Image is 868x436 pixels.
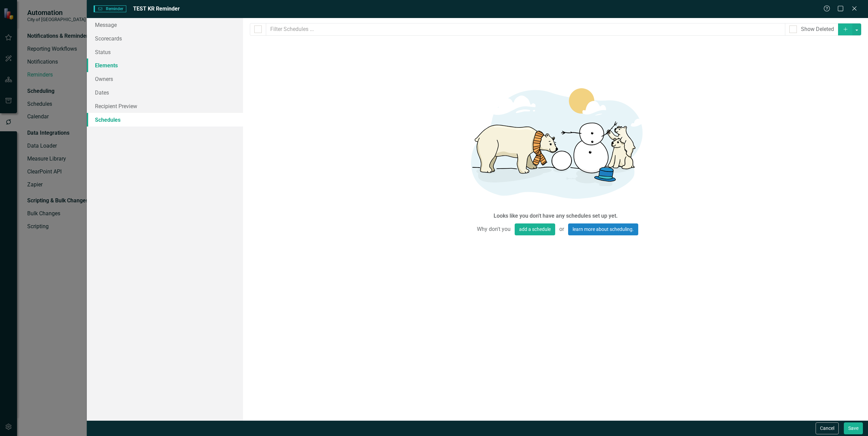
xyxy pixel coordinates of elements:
a: Owners [87,72,243,86]
a: Scorecards [87,32,243,45]
img: Getting started [453,74,658,211]
a: Recipient Preview [87,99,243,113]
div: Looks like you don't have any schedules set up yet. [494,212,618,220]
a: Schedules [87,113,243,127]
input: Filter Schedules ... [266,23,785,36]
span: Reminder [94,5,126,12]
button: Save [844,422,863,434]
a: Message [87,18,243,32]
button: add a schedule [515,223,555,235]
a: Status [87,45,243,59]
div: Show Deleted [801,26,834,33]
span: TEST KR Reminder [133,5,180,12]
span: or [555,223,568,235]
a: Dates [87,86,243,99]
span: Why don't you [473,223,515,235]
a: learn more about scheduling. [568,223,638,235]
button: Cancel [816,422,839,434]
a: Elements [87,58,243,72]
